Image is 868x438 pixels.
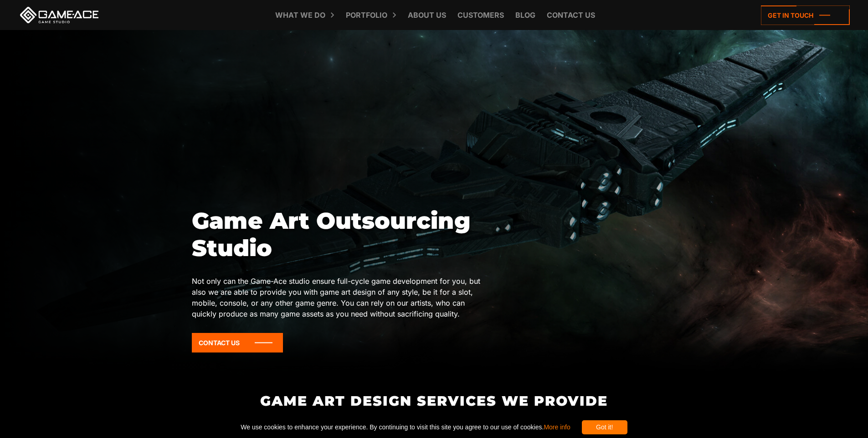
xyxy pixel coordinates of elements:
a: Contact Us [192,333,283,352]
span: We use cookies to enhance your experience. By continuing to visit this site you agree to our use ... [241,420,570,434]
div: Got it! [582,420,627,434]
p: Not only can the Game-Ace studio ensure full-cycle game development for you, but also we are able... [192,276,483,319]
h1: Game Art Outsourcing Studio [192,207,483,262]
h2: Game Art Design Services We Provide [191,393,677,408]
a: Get in touch [761,5,850,25]
a: More info [544,423,570,431]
